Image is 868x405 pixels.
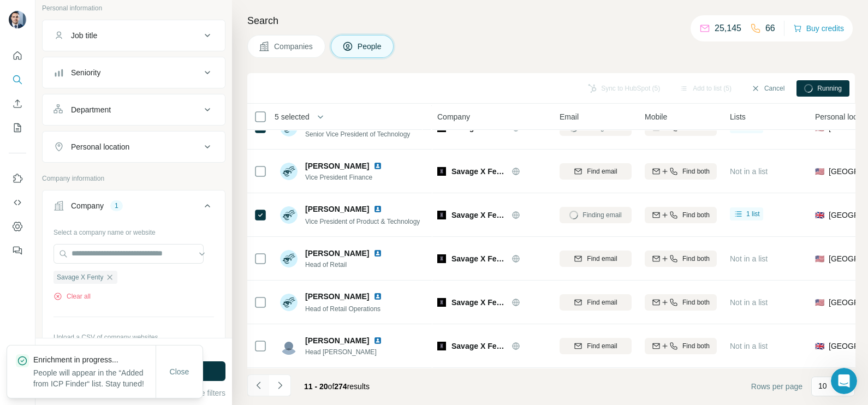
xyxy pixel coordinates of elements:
[247,13,855,28] h4: Search
[71,104,111,115] div: Department
[730,111,746,122] span: Lists
[170,366,189,377] span: Close
[280,163,298,180] img: Avatar
[71,30,97,41] div: Job title
[140,307,204,329] button: Talk to Sales
[746,209,760,219] span: 1 list
[587,341,617,351] span: Find email
[305,347,387,357] span: Head [PERSON_NAME]
[682,166,710,176] span: Find both
[71,200,104,211] div: Company
[437,298,446,307] img: Logo of Savage X Fenty
[9,94,26,114] button: Enrich CSV
[373,292,382,301] img: LinkedIn logo
[587,254,617,264] span: Find email
[305,291,369,302] span: [PERSON_NAME]
[831,368,857,394] iframe: Intercom live chat
[587,166,617,176] span: Find email
[305,218,420,225] span: Vice President of Product & Technology
[730,298,768,307] span: Not in a list
[305,130,410,138] span: Senior Vice President of Technology
[33,367,156,389] p: People will appear in the “Added from ICP Finder“ list. Stay tuned!
[280,337,298,355] img: Avatar
[269,374,291,396] button: Navigate to next page
[43,97,225,123] button: Department
[280,250,298,267] img: Avatar
[715,22,741,35] p: 25,145
[280,294,298,311] img: Avatar
[645,294,717,311] button: Find both
[682,341,710,351] span: Find both
[17,49,170,92] div: Hello ☀️ ​ Need help with Sales or Support? We've got you covered!
[42,174,225,183] p: Company information
[373,249,382,258] img: LinkedIn logo
[62,307,140,329] button: Contact Support
[304,382,370,391] span: results
[645,163,717,180] button: Find both
[305,335,369,346] span: [PERSON_NAME]
[42,3,225,13] p: Personal information
[43,134,225,160] button: Personal location
[451,341,506,352] span: Savage X Fenty
[305,204,369,215] span: [PERSON_NAME]
[437,342,446,350] img: Logo of Savage X Fenty
[437,254,446,263] img: Logo of Savage X Fenty
[437,211,446,219] img: Logo of Savage X Fenty
[9,217,26,236] button: Dashboard
[815,210,824,221] span: 🇬🇧
[43,22,225,49] button: Job title
[43,193,225,223] button: Company1
[587,297,617,307] span: Find email
[751,381,802,392] span: Rows per page
[9,11,26,28] img: Avatar
[328,382,335,391] span: of
[645,207,717,223] button: Find both
[744,80,792,97] button: Cancel
[192,4,211,24] div: Close
[31,6,49,23] img: Profile image for FinAI
[7,4,28,25] button: go back
[793,21,844,36] button: Buy credits
[57,272,103,282] span: Savage X Fenty
[817,84,842,93] span: Running
[815,253,824,264] span: 🇺🇸
[645,338,717,354] button: Find both
[9,241,26,260] button: Feedback
[730,254,768,263] span: Not in a list
[53,332,214,342] p: Upload a CSV of company websites.
[373,336,382,345] img: LinkedIn logo
[275,111,310,122] span: 5 selected
[451,297,506,308] span: Savage X Fenty
[9,46,26,65] button: Quick start
[451,210,506,221] span: Savage X Fenty
[334,382,347,391] span: 274
[53,14,136,25] p: The team can also help
[171,4,192,25] button: Home
[304,382,328,391] span: 11 - 20
[730,167,768,176] span: Not in a list
[765,22,775,35] p: 66
[247,374,269,396] button: Navigate to previous page
[437,167,446,176] img: Logo of Savage X Fenty
[373,162,382,170] img: LinkedIn logo
[815,166,824,177] span: 🇺🇸
[9,193,26,212] button: Use Surfe API
[9,169,26,188] button: Use Surfe on LinkedIn
[645,111,667,122] span: Mobile
[560,163,632,180] button: Find email
[815,341,824,352] span: 🇬🇧
[9,43,179,98] div: Hello ☀️​Need help with Sales or Support? We've got you covered!FinAI • [DATE]
[17,100,64,107] div: FinAI • [DATE]
[373,205,382,213] img: LinkedIn logo
[53,291,91,301] button: Clear all
[560,294,632,311] button: Find email
[358,41,383,52] span: People
[730,342,768,350] span: Not in a list
[280,206,298,224] img: Avatar
[560,251,632,267] button: Find email
[110,201,123,211] div: 1
[305,248,369,259] span: [PERSON_NAME]
[437,111,470,122] span: Company
[305,172,387,182] span: Vice President Finance
[9,118,26,138] button: My lists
